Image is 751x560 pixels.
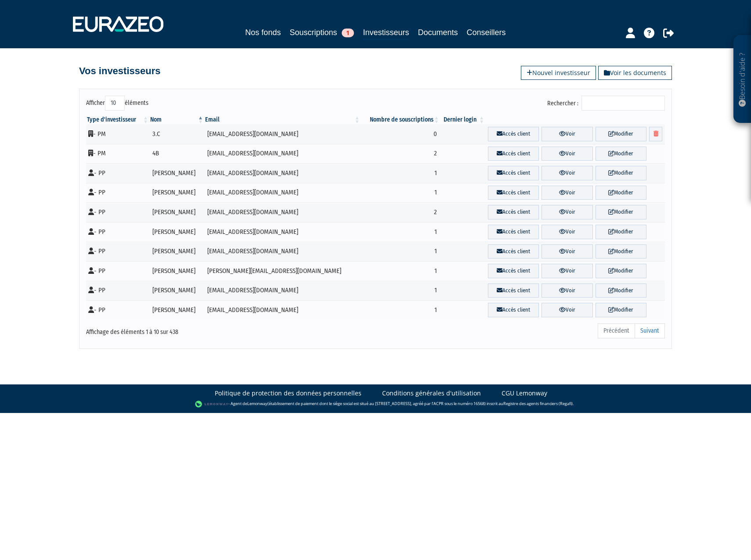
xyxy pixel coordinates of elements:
[488,186,539,200] a: Accès client
[149,300,204,320] td: [PERSON_NAME]
[361,261,440,281] td: 1
[596,264,646,278] a: Modifier
[737,40,747,119] p: Besoin d'aide ?
[488,244,539,259] a: Accès client
[596,284,646,298] a: Modifier
[488,284,539,298] a: Accès client
[635,323,665,338] a: Suivant
[204,300,361,320] td: [EMAIL_ADDRESS][DOMAIN_NAME]
[149,261,204,281] td: [PERSON_NAME]
[488,225,539,239] a: Accès client
[596,186,646,200] a: Modifier
[204,261,361,281] td: [PERSON_NAME][EMAIL_ADDRESS][DOMAIN_NAME]
[503,401,573,406] a: Registre des agents financiers (Regafi)
[418,26,458,39] a: Documents
[149,222,204,242] td: [PERSON_NAME]
[86,115,149,124] th: Type d'investisseur : activer pour trier la colonne par ordre croissant
[86,281,149,301] td: - PP
[215,389,361,398] a: Politique de protection des données personnelles
[521,66,596,80] a: Nouvel investisseur
[363,26,409,40] a: Investisseurs
[361,222,440,242] td: 1
[247,401,267,406] a: Lemonway
[204,124,361,144] td: [EMAIL_ADDRESS][DOMAIN_NAME]
[86,163,149,183] td: - PP
[542,244,592,259] a: Voir
[361,183,440,203] td: 1
[542,225,592,239] a: Voir
[86,222,149,242] td: - PP
[361,281,440,301] td: 1
[204,242,361,262] td: [EMAIL_ADDRESS][DOMAIN_NAME]
[86,261,149,281] td: - PP
[542,186,592,200] a: Voir
[361,300,440,320] td: 1
[502,389,547,398] a: CGU Lemonway
[596,127,646,141] a: Modifier
[149,183,204,203] td: [PERSON_NAME]
[596,225,646,239] a: Modifier
[542,147,592,161] a: Voir
[342,29,354,37] span: 1
[382,389,481,398] a: Conditions générales d'utilisation
[488,264,539,278] a: Accès client
[289,26,354,39] a: Souscriptions1
[598,66,672,80] a: Voir les documents
[149,202,204,222] td: [PERSON_NAME]
[149,144,204,164] td: 4B
[149,115,204,124] th: Nom : activer pour trier la colonne par ordre d&eacute;croissant
[204,202,361,222] td: [EMAIL_ADDRESS][DOMAIN_NAME]
[86,144,149,164] td: - PM
[596,303,646,317] a: Modifier
[361,124,440,144] td: 0
[86,242,149,262] td: - PP
[467,26,506,39] a: Conseillers
[542,166,592,180] a: Voir
[361,163,440,183] td: 1
[542,284,592,298] a: Voir
[86,183,149,203] td: - PP
[649,127,662,141] a: Supprimer
[488,127,539,141] a: Accès client
[542,303,592,317] a: Voir
[195,400,229,409] img: logo-lemonway.png
[245,26,281,39] a: Nos fonds
[596,244,646,259] a: Modifier
[488,205,539,219] a: Accès client
[361,144,440,164] td: 2
[361,115,440,124] th: Nombre de souscriptions : activer pour trier la colonne par ordre croissant
[86,202,149,222] td: - PP
[149,281,204,301] td: [PERSON_NAME]
[542,127,592,141] a: Voir
[596,205,646,219] a: Modifier
[149,124,204,144] td: 3.C
[86,96,148,111] label: Afficher éléments
[204,222,361,242] td: [EMAIL_ADDRESS][DOMAIN_NAME]
[9,400,742,409] div: - Agent de (établissement de paiement dont le siège social est situé au [STREET_ADDRESS], agréé p...
[581,96,665,111] input: Rechercher :
[149,163,204,183] td: [PERSON_NAME]
[547,96,665,111] label: Rechercher :
[204,281,361,301] td: [EMAIL_ADDRESS][DOMAIN_NAME]
[204,144,361,164] td: [EMAIL_ADDRESS][DOMAIN_NAME]
[204,163,361,183] td: [EMAIL_ADDRESS][DOMAIN_NAME]
[488,303,539,317] a: Accès client
[596,166,646,180] a: Modifier
[86,323,320,337] div: Affichage des éléments 1 à 10 sur 438
[488,166,539,180] a: Accès client
[204,183,361,203] td: [EMAIL_ADDRESS][DOMAIN_NAME]
[485,115,665,124] th: &nbsp;
[488,147,539,161] a: Accès client
[440,115,485,124] th: Dernier login : activer pour trier la colonne par ordre croissant
[79,66,160,76] h4: Vos investisseurs
[86,300,149,320] td: - PP
[361,242,440,262] td: 1
[361,202,440,222] td: 2
[596,147,646,161] a: Modifier
[73,16,163,32] img: 1732889491-logotype_eurazeo_blanc_rvb.png
[149,242,204,262] td: [PERSON_NAME]
[204,115,361,124] th: Email : activer pour trier la colonne par ordre croissant
[105,96,125,111] select: Afficheréléments
[542,264,592,278] a: Voir
[542,205,592,219] a: Voir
